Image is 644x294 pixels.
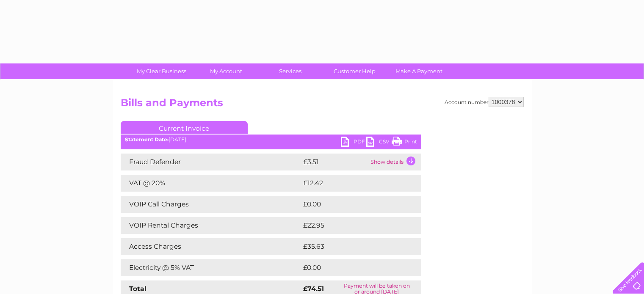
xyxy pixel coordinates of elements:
[445,97,524,107] div: Account number
[121,196,301,213] td: VOIP Call Charges
[121,238,301,255] td: Access Charges
[320,63,390,79] a: Customer Help
[366,137,392,149] a: CSV
[303,285,324,293] strong: £74.51
[121,137,421,143] div: [DATE]
[301,154,368,170] td: £3.51
[125,136,169,143] b: Statement Date:
[255,63,325,79] a: Services
[127,63,196,79] a: My Clear Business
[121,121,248,134] a: Current Invoice
[129,285,146,293] strong: Total
[368,154,421,170] td: Show details
[301,238,404,255] td: £35.63
[341,137,366,149] a: PDF
[301,259,402,276] td: £0.00
[301,217,404,234] td: £22.95
[191,63,261,79] a: My Account
[121,154,301,170] td: Fraud Defender
[301,175,404,192] td: £12.42
[121,217,301,234] td: VOIP Rental Charges
[392,137,417,149] a: Print
[121,175,301,192] td: VAT @ 20%
[301,196,402,213] td: £0.00
[384,63,454,79] a: Make A Payment
[121,259,301,276] td: Electricity @ 5% VAT
[121,97,524,113] h2: Bills and Payments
